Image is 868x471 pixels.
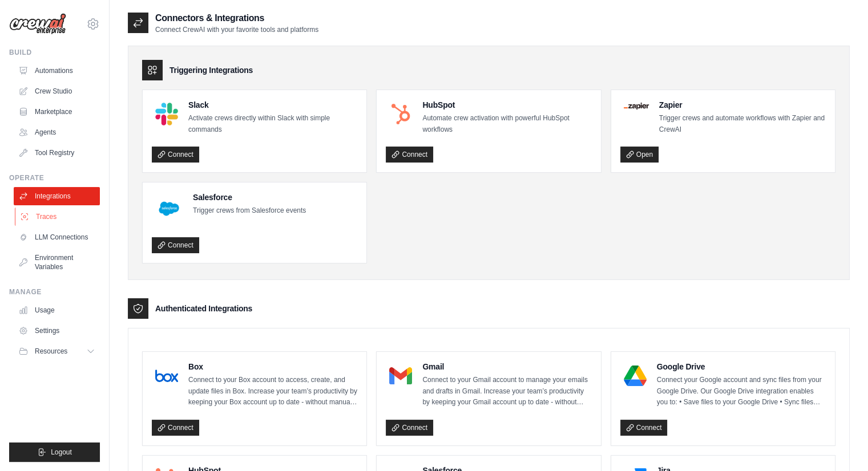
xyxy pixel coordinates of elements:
[14,301,100,319] a: Usage
[188,361,357,372] h4: Box
[659,113,826,135] p: Trigger crews and automate workflows with Zapier and CrewAI
[14,187,100,205] a: Integrations
[193,192,306,203] h4: Salesforce
[152,420,199,436] a: Connect
[389,103,412,125] img: HubSpot Logo
[624,103,649,109] img: Zapier Logo
[422,361,591,372] h4: Gmail
[193,205,306,217] p: Trigger crews from Salesforce events
[14,228,100,246] a: LLM Connections
[9,442,100,462] button: Logout
[14,342,100,360] button: Resources
[9,173,100,182] div: Operate
[620,420,668,436] a: Connect
[657,375,826,408] p: Connect your Google account and sync files from your Google Drive. Our Google Drive integration e...
[14,144,100,162] a: Tool Registry
[14,62,100,80] a: Automations
[14,123,100,141] a: Agents
[422,99,591,111] h4: HubSpot
[9,13,66,35] img: Logo
[14,249,100,276] a: Environment Variables
[422,375,591,408] p: Connect to your Gmail account to manage your emails and drafts in Gmail. Increase your team’s pro...
[152,147,199,163] a: Connect
[386,420,433,436] a: Connect
[188,99,357,111] h4: Slack
[15,208,101,226] a: Traces
[152,237,199,253] a: Connect
[14,82,100,100] a: Crew Studio
[14,322,100,340] a: Settings
[155,195,183,222] img: Salesforce Logo
[14,103,100,121] a: Marketplace
[659,99,826,111] h4: Zapier
[188,375,357,408] p: Connect to your Box account to access, create, and update files in Box. Increase your team’s prod...
[9,48,100,57] div: Build
[657,361,826,372] h4: Google Drive
[155,25,318,34] p: Connect CrewAI with your favorite tools and platforms
[155,103,178,125] img: Slack Logo
[169,64,253,76] h3: Triggering Integrations
[188,113,357,135] p: Activate crews directly within Slack with simple commands
[155,303,252,314] h3: Authenticated Integrations
[422,113,591,135] p: Automate crew activation with powerful HubSpot workflows
[389,364,412,387] img: Gmail Logo
[624,364,647,387] img: Google Drive Logo
[386,147,433,163] a: Connect
[155,364,178,387] img: Box Logo
[620,147,659,163] a: Open
[155,11,318,25] h2: Connectors & Integrations
[35,347,67,356] span: Resources
[51,448,72,457] span: Logout
[9,287,100,297] div: Manage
